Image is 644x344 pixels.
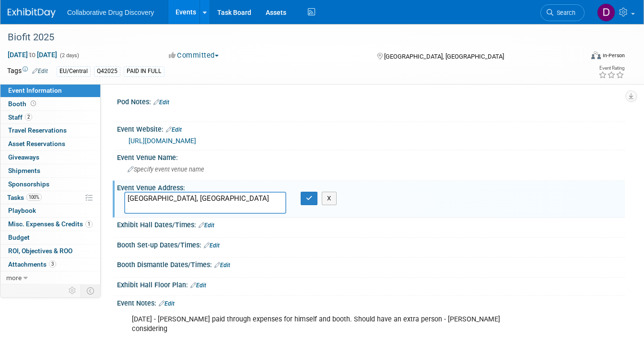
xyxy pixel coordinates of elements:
[8,180,49,188] span: Sponsorships
[117,95,625,107] div: Pod Notes:
[165,50,222,61] button: Committed
[85,221,93,228] span: 1
[117,150,625,162] div: Event Venue Name:
[0,245,100,258] a: ROI, Objectives & ROO
[8,247,72,255] span: ROI, Objectives & ROO
[8,100,38,108] span: Booth
[166,126,182,133] a: Edit
[0,137,100,150] a: Asset Reservations
[8,126,67,134] span: Travel Reservations
[214,262,230,269] a: Edit
[7,66,48,77] td: Tags
[8,220,93,228] span: Misc. Expenses & Credits
[57,66,91,76] div: EU/Central
[0,258,100,271] a: Attachments3
[117,181,625,193] div: Event Venue Address:
[59,52,79,59] span: (2 days)
[153,99,169,106] a: Edit
[8,233,30,241] span: Budget
[8,140,65,147] span: Asset Reservations
[553,9,575,16] span: Search
[0,191,100,204] a: Tasks100%
[8,207,36,214] span: Playbook
[25,113,32,121] span: 2
[0,164,100,177] a: Shipments
[8,260,56,268] span: Attachments
[159,300,175,307] a: Edit
[117,296,625,308] div: Event Notes:
[0,271,100,284] a: more
[540,4,585,21] a: Search
[0,204,100,217] a: Playbook
[0,218,100,231] a: Misc. Expenses & Credits1
[8,8,56,18] img: ExhibitDay
[94,66,120,76] div: Q42025
[384,53,504,60] span: [GEOGRAPHIC_DATA], [GEOGRAPHIC_DATA]
[29,100,38,107] span: Booth not reserved yet
[7,50,58,59] span: [DATE] [DATE]
[204,242,220,249] a: Edit
[8,153,39,161] span: Giveaways
[28,51,37,59] span: to
[602,52,625,59] div: In-Person
[7,194,42,201] span: Tasks
[4,29,572,46] div: Biofit 2025
[117,218,625,230] div: Exhibit Hall Dates/Times:
[6,274,22,282] span: more
[0,111,100,124] a: Staff2
[199,222,214,229] a: Edit
[597,3,615,22] img: Daniel Castro
[64,284,81,297] td: Personalize Event Tab Strip
[0,231,100,244] a: Budget
[81,284,101,297] td: Toggle Event Tabs
[8,167,40,174] span: Shipments
[534,50,625,64] div: Event Format
[117,278,625,290] div: Exhibit Hall Floor Plan:
[8,113,32,121] span: Staff
[32,68,48,74] a: Edit
[322,192,337,205] button: X
[190,282,206,289] a: Edit
[49,260,56,268] span: 3
[598,66,624,71] div: Event Rating
[26,194,42,201] span: 100%
[0,178,100,191] a: Sponsorships
[67,9,154,16] span: Collaborative Drug Discovery
[8,86,62,94] span: Event Information
[0,124,100,137] a: Travel Reservations
[0,151,100,164] a: Giveaways
[128,166,204,173] span: Specify event venue name
[117,122,625,135] div: Event Website:
[129,137,196,145] a: [URL][DOMAIN_NAME]
[124,66,164,76] div: PAID IN FULL
[0,84,100,97] a: Event Information
[0,98,100,111] a: Booth
[117,258,625,270] div: Booth Dismantle Dates/Times:
[591,51,601,59] img: Format-Inperson.png
[117,238,625,250] div: Booth Set-up Dates/Times:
